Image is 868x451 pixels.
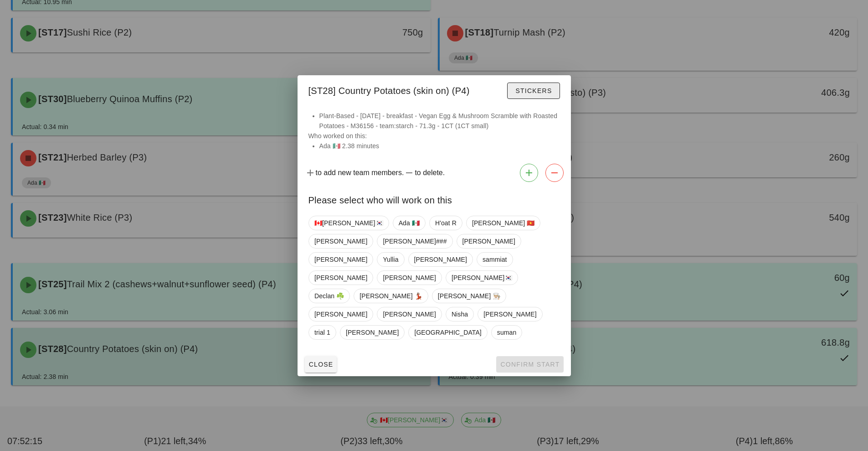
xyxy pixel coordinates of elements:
[305,356,337,373] button: Close
[308,361,334,368] span: Close
[414,326,481,339] span: [GEOGRAPHIC_DATA]
[298,75,571,104] div: [ST28] Country Potatoes (skin on) (P4)
[435,216,456,230] span: H'oat R
[462,234,515,248] span: [PERSON_NAME]
[482,253,507,266] span: sammiat
[314,307,367,321] span: [PERSON_NAME]
[383,271,436,285] span: [PERSON_NAME]
[383,307,436,321] span: [PERSON_NAME]
[298,186,571,212] div: Please select who will work on this
[451,271,512,285] span: [PERSON_NAME]🇰🇷
[314,271,367,285] span: [PERSON_NAME]
[298,160,571,186] div: to add new team members. to delete.
[398,216,419,230] span: Ada 🇲🇽
[314,289,344,303] span: Declan ☘️
[383,234,447,248] span: [PERSON_NAME]###
[314,253,367,266] span: [PERSON_NAME]
[314,216,383,230] span: 🇨🇦[PERSON_NAME]🇰🇷
[360,289,422,303] span: [PERSON_NAME] 💃🏽
[314,234,367,248] span: [PERSON_NAME]
[345,326,398,339] span: [PERSON_NAME]
[451,307,467,321] span: Nisha
[314,326,330,339] span: trial 1
[319,141,560,151] li: Ada 🇲🇽 2.38 minutes
[483,307,536,321] span: [PERSON_NAME]
[298,111,571,160] div: Who worked on this:
[497,326,516,339] span: suman
[507,83,560,99] button: Stickers
[472,216,534,230] span: [PERSON_NAME] 🇻🇳
[414,253,467,266] span: [PERSON_NAME]
[319,111,560,131] li: Plant-Based - [DATE] - breakfast - Vegan Egg & Mushroom Scramble with Roasted Potatoes - M36156 -...
[437,289,500,303] span: [PERSON_NAME] 👨🏼‍🍳
[515,87,552,94] span: Stickers
[383,253,398,266] span: Yullia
